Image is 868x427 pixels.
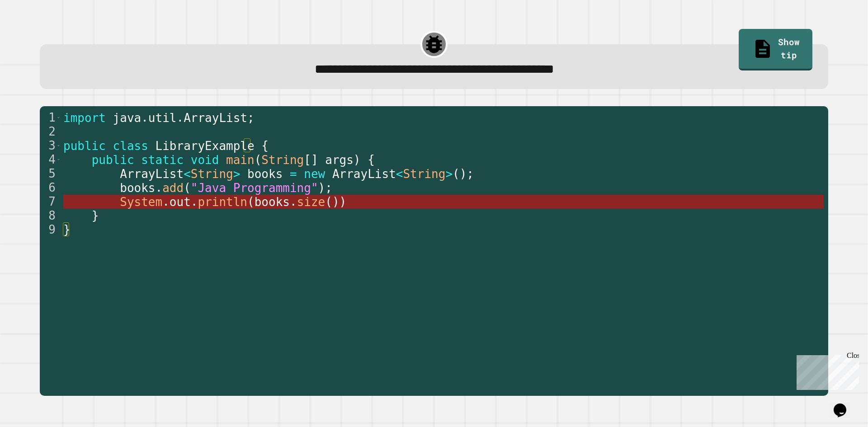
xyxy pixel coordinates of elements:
span: ArrayList [120,167,184,181]
div: 2 [40,125,61,139]
div: 1 [40,111,61,125]
span: > [445,167,453,181]
iframe: chat widget [830,391,859,418]
div: 4 [40,153,61,167]
a: Show tip [739,29,812,70]
span: LibraryExample [155,139,254,153]
div: 6 [40,181,61,195]
span: String [261,153,304,167]
span: books [120,181,155,195]
span: Toggle code folding, rows 4 through 8 [56,153,61,167]
span: main [226,153,255,167]
span: Toggle code folding, rows 3 through 9 [56,139,61,153]
div: 9 [40,223,61,237]
span: add [162,181,184,195]
span: books [247,167,283,181]
div: 7 [40,195,61,209]
span: java [113,111,141,125]
span: < [396,167,403,181]
span: args [325,153,354,167]
span: size [297,195,325,209]
span: String [403,167,445,181]
span: public [63,139,106,153]
div: 8 [40,209,61,223]
span: System [120,195,162,209]
span: import [63,111,106,125]
span: String [190,167,233,181]
span: "Java Programming" [190,181,318,195]
span: = [290,167,297,181]
span: > [233,167,240,181]
div: 5 [40,167,61,181]
span: void [190,153,219,167]
span: new [304,167,325,181]
iframe: chat widget [793,352,859,390]
span: books [254,195,289,209]
div: 3 [40,139,61,153]
span: public [91,153,134,167]
span: ArrayList [184,111,247,125]
span: ArrayList [332,167,396,181]
span: out [169,195,190,209]
span: println [198,195,247,209]
span: < [184,167,191,181]
span: Toggle code folding, row 1 [56,111,61,125]
span: static [141,153,184,167]
div: Chat with us now!Close [4,4,62,57]
span: class [113,139,148,153]
span: util [148,111,176,125]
